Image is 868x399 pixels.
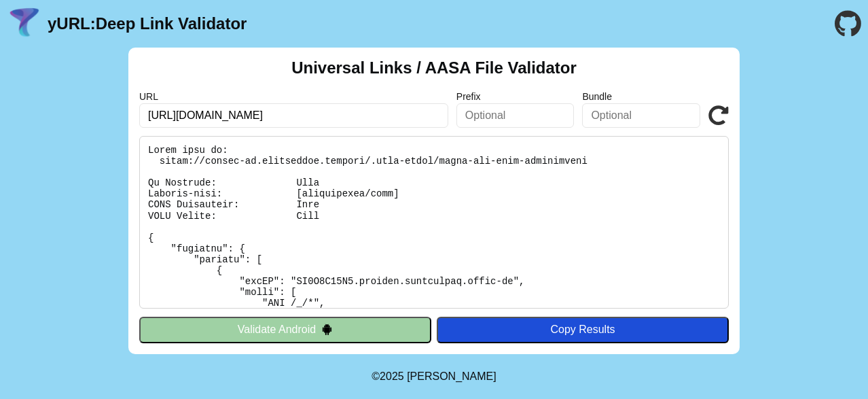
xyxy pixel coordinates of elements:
[291,58,577,77] h2: Universal Links / AASA File Validator
[139,136,729,309] pre: Lorem ipsu do: sitam://consec-ad.elitseddoe.tempori/.utla-etdol/magna-ali-enim-adminimveni Qu Nos...
[437,317,729,343] button: Copy Results
[582,91,700,102] label: Bundle
[321,324,333,335] img: droidIcon.svg
[139,103,448,128] input: Required
[372,354,496,399] footer: ©
[582,103,700,128] input: Optional
[139,91,448,102] label: URL
[407,370,496,382] a: Michael Ibragimchayev's Personal Site
[456,103,575,128] input: Optional
[7,6,42,41] img: yURL Logo
[444,324,722,336] div: Copy Results
[48,14,247,33] a: yURL:Deep Link Validator
[380,370,404,382] span: 2025
[139,317,431,343] button: Validate Android
[456,91,575,102] label: Prefix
